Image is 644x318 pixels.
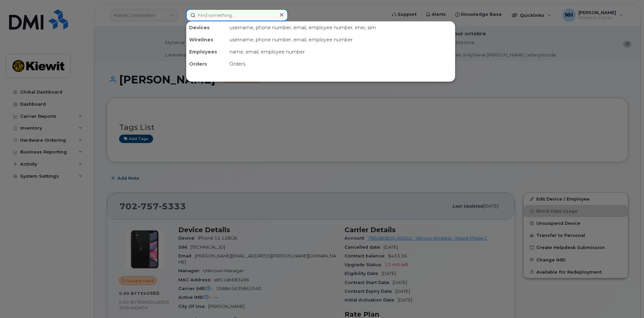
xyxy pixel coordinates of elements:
div: Employees [186,46,227,58]
div: Orders [227,58,455,70]
div: Devices [186,22,227,34]
div: username, phone number, email, employee number [227,34,455,46]
div: username, phone number, email, employee number, imei, sim [227,22,455,34]
div: Orders [186,58,227,70]
div: name, email, employee number [227,46,455,58]
div: Wirelines [186,34,227,46]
